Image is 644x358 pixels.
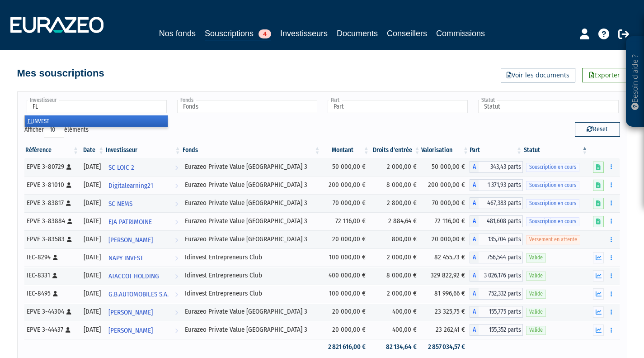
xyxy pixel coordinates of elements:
span: Versement en attente [526,235,580,244]
div: Eurazeo Private Value [GEOGRAPHIC_DATA] 3 [185,198,318,208]
div: A - Idinvest Entrepreneurs Club [470,270,523,282]
span: Valide [526,308,546,316]
td: 81 996,66 € [421,285,470,303]
h4: Mes souscriptions [17,68,104,79]
div: Eurazeo Private Value [GEOGRAPHIC_DATA] 3 [185,234,318,244]
td: 329 822,92 € [421,267,470,285]
div: Eurazeo Private Value [GEOGRAPHIC_DATA] 3 [185,180,318,190]
th: Droits d'entrée: activer pour trier la colonne par ordre croissant [370,143,421,158]
div: EPVE 3-80729 [27,162,77,172]
span: 467,383 parts [479,197,523,209]
span: A [470,270,479,282]
td: 2 821 616,00 € [321,339,370,355]
span: [PERSON_NAME] [108,304,153,321]
li: INVEST [25,115,168,127]
div: EPVE 3-83817 [27,198,77,208]
a: [PERSON_NAME] [105,230,181,248]
div: IEC-8331 [27,271,77,280]
div: A - Eurazeo Private Value Europe 3 [470,161,523,173]
i: Voir l'investisseur [175,286,178,303]
th: Investisseur: activer pour trier la colonne par ordre croissant [105,143,181,158]
div: Eurazeo Private Value [GEOGRAPHIC_DATA] 3 [185,216,318,226]
i: Voir l'investisseur [175,214,178,230]
th: Référence : activer pour trier la colonne par ordre croissant [24,143,80,158]
td: 8 000,00 € [370,176,421,194]
div: [DATE] [83,307,102,316]
td: 20 000,00 € [421,230,470,248]
i: [Français] Personne physique [66,309,71,315]
td: 800,00 € [370,230,421,248]
span: 343,43 parts [479,161,523,173]
i: [Français] Personne physique [53,291,58,296]
div: EPVE 3-83884 [27,216,77,226]
th: Valorisation: activer pour trier la colonne par ordre croissant [421,143,470,158]
span: 481,608 parts [479,215,523,227]
i: Voir l'investisseur [175,196,178,212]
th: Statut : activer pour trier la colonne par ordre d&eacute;croissant [523,143,588,158]
td: 72 116,00 € [321,212,370,230]
a: Documents [337,27,378,40]
span: 756,544 parts [479,252,523,263]
i: [Français] Personne physique [66,327,71,333]
a: [PERSON_NAME] [105,303,181,321]
td: 50 000,00 € [421,158,470,176]
span: 155,352 parts [479,324,523,336]
label: Afficher éléments [24,122,89,138]
td: 2 000,00 € [370,285,421,303]
td: 200 000,00 € [321,176,370,194]
span: A [470,306,479,318]
td: 20 000,00 € [321,321,370,339]
div: IEC-8294 [27,253,77,262]
td: 200 000,00 € [421,176,470,194]
span: Valide [526,272,546,280]
a: G.B.AUTOMOBILES S.A. [105,285,181,303]
td: 400 000,00 € [321,267,370,285]
td: 400,00 € [370,321,421,339]
div: A - Eurazeo Private Value Europe 3 [470,234,523,245]
th: Part: activer pour trier la colonne par ordre croissant [470,143,523,158]
span: ATACCOT HOLDING [108,268,159,285]
div: A - Eurazeo Private Value Europe 3 [470,324,523,336]
div: A - Idinvest Entrepreneurs Club [470,288,523,300]
span: Souscription en cours [526,217,579,226]
td: 100 000,00 € [321,248,370,267]
td: 70 000,00 € [421,194,470,212]
span: Souscription en cours [526,181,579,190]
i: [Français] Personne physique [66,200,71,206]
i: Voir l'investisseur [175,250,178,267]
td: 23 325,75 € [421,303,470,321]
span: A [470,252,479,263]
div: [DATE] [83,198,102,208]
i: [Français] Personne physique [66,164,71,170]
div: Idinvest Entrepreneurs Club [185,271,318,280]
div: IEC-8495 [27,289,77,298]
td: 23 262,41 € [421,321,470,339]
em: FL [28,118,33,124]
p: Besoin d'aide ? [630,41,640,123]
div: Idinvest Entrepreneurs Club [185,289,318,298]
span: Digitalearning21 [108,177,153,194]
div: Eurazeo Private Value [GEOGRAPHIC_DATA] 3 [185,162,318,172]
td: 2 000,00 € [370,248,421,267]
span: A [470,161,479,173]
div: EPVE 3-44304 [27,307,77,316]
a: SC LOIC 2 [105,158,181,176]
div: Eurazeo Private Value [GEOGRAPHIC_DATA] 3 [185,307,318,316]
i: [Français] Personne physique [52,273,57,278]
td: 70 000,00 € [321,194,370,212]
div: A - Eurazeo Private Value Europe 3 [470,215,523,227]
span: 3 026,176 parts [479,270,523,282]
span: Souscription en cours [526,199,579,208]
span: Souscription en cours [526,163,579,172]
img: 1732889491-logotype_eurazeo_blanc_rvb.png [10,17,103,33]
span: [PERSON_NAME] [108,322,153,339]
i: Voir l'investisseur [175,268,178,285]
span: Valide [526,253,546,262]
span: 1 371,93 parts [479,179,523,191]
td: 2 800,00 € [370,194,421,212]
select: Afficheréléments [44,122,64,138]
div: [DATE] [83,253,102,262]
a: SC NEMS [105,194,181,212]
a: Voir les documents [501,68,575,82]
th: Fonds: activer pour trier la colonne par ordre croissant [182,143,321,158]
